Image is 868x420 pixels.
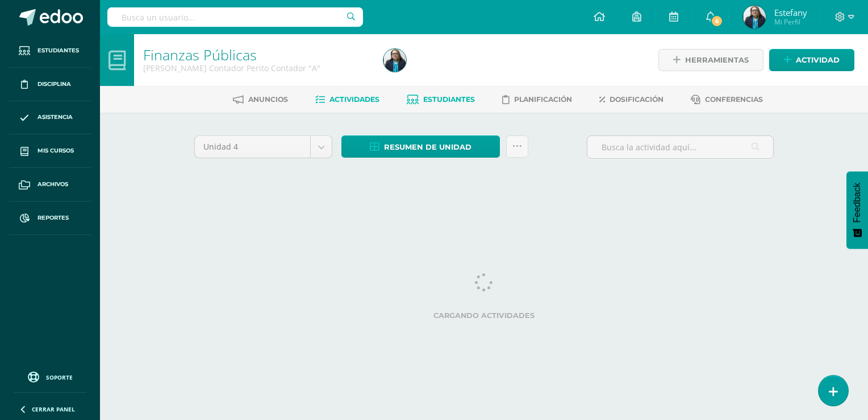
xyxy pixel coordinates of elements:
[9,34,91,68] a: Estudiantes
[195,136,332,158] a: Unidad 4
[194,311,774,320] label: Cargando actividades
[37,180,68,189] span: Archivos
[685,50,749,71] span: Herramientas
[46,373,73,381] span: Soporte
[852,183,862,223] span: Feedback
[143,63,370,73] div: Quinto Perito Contador Perito Contador 'A'
[423,95,475,104] span: Estudiantes
[143,45,257,64] a: Finanzas Públicas
[9,68,91,101] a: Disciplina
[37,113,73,122] span: Asistencia
[107,7,363,27] input: Busca un usuario...
[9,101,91,135] a: Asistencia
[658,49,763,71] a: Herramientas
[248,95,288,104] span: Anuncios
[9,201,91,235] a: Reportes
[383,49,406,72] img: 604d14b7da55f637b7858b7dff180993.png
[9,168,91,201] a: Archivos
[37,146,74,155] span: Mis cursos
[846,171,868,249] button: Feedback - Mostrar encuesta
[32,405,75,413] span: Cerrar panel
[37,80,71,89] span: Disciplina
[329,95,379,104] span: Actividades
[769,49,854,71] a: Actividad
[37,46,79,55] span: Estudiantes
[610,95,663,104] span: Dosificación
[774,17,807,27] span: Mi Perfil
[233,90,288,109] a: Anuncios
[711,15,723,27] span: 6
[315,90,379,109] a: Actividades
[341,135,500,158] a: Resumen de unidad
[691,90,763,109] a: Conferencias
[407,90,475,109] a: Estudiantes
[705,95,763,104] span: Conferencias
[203,136,302,158] span: Unidad 4
[587,136,773,158] input: Busca la actividad aquí...
[774,7,807,18] span: Estefany
[14,369,86,384] a: Soporte
[743,6,766,28] img: 604d14b7da55f637b7858b7dff180993.png
[9,134,91,168] a: Mis cursos
[599,90,663,109] a: Dosificación
[502,90,572,109] a: Planificación
[514,95,572,104] span: Planificación
[37,213,69,223] span: Reportes
[384,137,471,158] span: Resumen de unidad
[796,50,840,71] span: Actividad
[143,47,370,63] h1: Finanzas Públicas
